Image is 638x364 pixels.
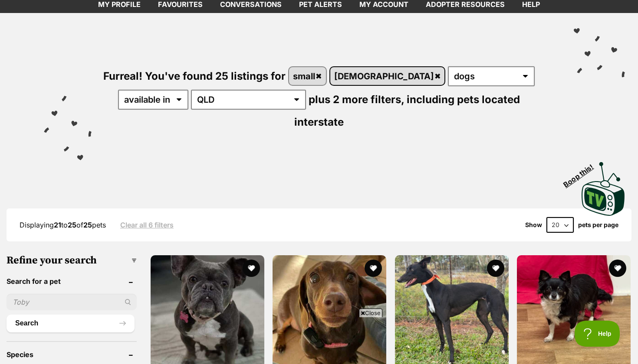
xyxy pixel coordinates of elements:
[562,157,602,188] span: Boop this!
[582,162,625,216] img: PetRescue TV logo
[7,254,137,266] h3: Refine your search
[7,315,135,332] button: Search
[575,321,621,347] iframe: Help Scout Beacon - Open
[365,260,382,277] button: favourite
[578,221,618,228] label: pets per page
[7,294,137,310] input: Toby
[330,67,445,85] a: [DEMOGRAPHIC_DATA]
[582,154,625,218] a: Boop this!
[120,221,174,229] a: Clear all 6 filters
[294,93,520,128] span: including pets located interstate
[309,93,404,106] span: plus 2 more filters,
[609,260,626,277] button: favourite
[161,321,477,360] iframe: Advertisement
[243,260,260,277] button: favourite
[289,67,326,85] a: small
[20,221,106,229] span: Displaying to of pets
[103,70,286,82] span: Furreal! You've found 25 listings for
[68,221,76,229] strong: 25
[487,260,504,277] button: favourite
[83,221,92,229] strong: 25
[54,221,61,229] strong: 21
[7,351,137,358] header: Species
[359,309,382,317] span: Close
[7,277,137,285] header: Search for a pet
[525,221,542,228] span: Show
